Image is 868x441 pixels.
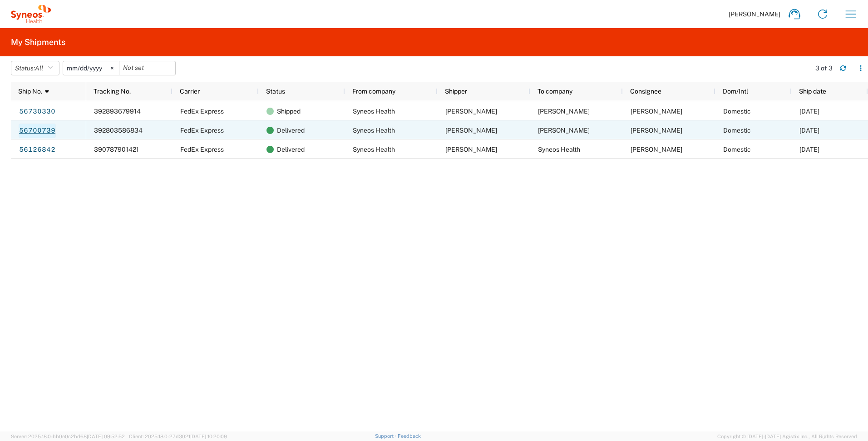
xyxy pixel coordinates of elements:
span: 09/05/2025 [799,108,819,115]
span: Adedayo Akinyemi [631,108,682,115]
span: To company [538,88,572,95]
span: [DATE] 10:20:09 [190,434,227,439]
span: Carrier [180,88,200,95]
span: 09/04/2025 [799,127,819,134]
span: [DATE] 09:52:52 [87,434,125,439]
span: Jay Foulger [445,108,497,115]
span: 390787901421 [94,146,139,153]
a: Support [375,433,398,439]
span: 392893679914 [94,108,141,115]
span: Server: 2025.18.0-bb0e0c2bd68 [11,434,125,439]
span: FedEx Express [180,108,224,115]
a: Feedback [398,433,421,439]
input: Not set [63,61,119,75]
span: Status [266,88,285,95]
span: Shipped [277,102,301,121]
span: Delivered [277,121,305,140]
span: From company [352,88,395,95]
input: Not set [119,61,175,75]
span: Adedayo Akinyemi [538,108,590,115]
span: Syneos Health [353,127,395,134]
span: Ship date [799,88,826,95]
span: All [35,64,43,72]
span: 07/09/2025 [799,146,819,153]
span: Client: 2025.18.0-27d3021 [129,434,227,439]
span: Consignee [630,88,661,95]
span: Copyright © [DATE]-[DATE] Agistix Inc., All Rights Reserved [717,432,857,441]
span: Shipper [445,88,467,95]
span: 392803586834 [94,127,143,134]
span: Idowu Folami [631,127,682,134]
a: 56700739 [19,124,56,138]
a: 56126842 [19,143,56,157]
div: 3 of 3 [815,64,833,72]
span: Ship No. [18,88,42,95]
span: Domestic [723,146,751,153]
span: Syneos Health [353,146,395,153]
span: Jay Foulger [445,146,497,153]
span: Idowu Folami [538,127,590,134]
span: Alexey Yukin [631,146,682,153]
span: Tracking No. [94,88,131,95]
h2: My Shipments [11,37,65,48]
span: Domestic [723,108,751,115]
span: FedEx Express [180,127,224,134]
span: Syneos Health [353,108,395,115]
span: FedEx Express [180,146,224,153]
button: Status:All [11,61,59,75]
span: Domestic [723,127,751,134]
span: Syneos Health [538,146,580,153]
span: [PERSON_NAME] [729,10,780,18]
span: Delivered [277,140,305,159]
span: Dom/Intl [723,88,748,95]
a: 56730330 [19,104,56,119]
span: Jay Foulger [445,127,497,134]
